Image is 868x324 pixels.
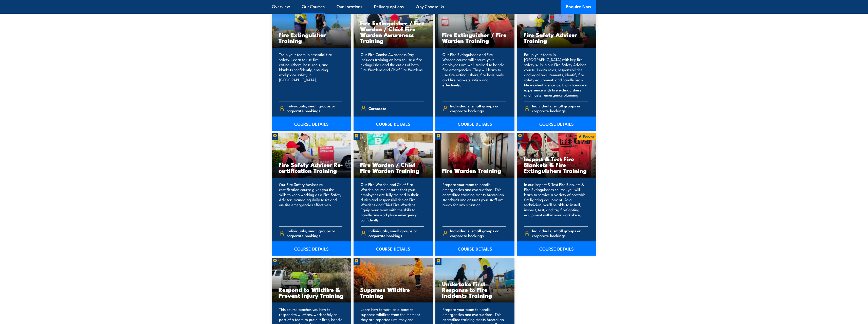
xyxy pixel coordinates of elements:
[361,52,424,98] p: Our Fire Combo Awareness Day includes training on how to use a fire extinguisher and the duties o...
[279,287,345,298] h3: Respond to Wildfire & Prevent Injury Training
[450,228,506,238] span: Individuals, small groups or corporate bookings
[442,167,508,173] h3: Fire Warden Training
[354,241,433,256] a: COURSE DETAILS
[354,117,433,131] a: COURSE DETAILS
[450,103,506,113] span: Individuals, small groups or corporate bookings
[360,20,426,43] h3: Fire Extinguisher / Fire Warden / Chief Fire Warden Awareness Training
[279,182,343,222] p: Our Fire Safety Adviser re-certification course gives you the skills to keep working as a Fire Sa...
[517,117,596,131] a: COURSE DETAILS
[279,162,345,173] h3: Fire Safety Adviser Re-certification Training
[435,117,515,131] a: COURSE DETAILS
[368,104,386,112] span: Corporate
[532,228,588,238] span: Individuals, small groups or corporate bookings
[368,228,424,238] span: Individuals, small groups or corporate bookings
[272,241,351,256] a: COURSE DETAILS
[532,103,588,113] span: Individuals, small groups or corporate bookings
[361,182,424,222] p: Our Fire Warden and Chief Fire Warden course ensures that your employees are fully trained in the...
[524,156,590,173] h3: Inspect & Test Fire Blankets & Fire Extinguishers Training
[360,287,426,298] h3: Suppress Wildfire Training
[442,32,508,43] h3: Fire Extinguisher / Fire Warden Training
[360,162,426,173] h3: Fire Warden / Chief Fire Warden Training
[279,52,343,98] p: Train your team in essential fire safety. Learn to use fire extinguishers, hose reels, and blanke...
[517,241,596,256] a: COURSE DETAILS
[442,52,506,98] p: Our Fire Extinguisher and Fire Warden course will ensure your employees are well-trained to handl...
[524,182,588,222] p: In our Inspect & Test Fire Blankets & Fire Extinguishers course, you will learn to service a vari...
[287,228,342,238] span: Individuals, small groups or corporate bookings
[442,281,508,298] h3: Undertake First Response to Fire Incidents Training
[279,32,345,43] h3: Fire Extinguisher Training
[287,103,342,113] span: Individuals, small groups or corporate bookings
[272,117,351,131] a: COURSE DETAILS
[442,182,506,222] p: Prepare your team to handle emergencies and evacuations. This accredited training meets Australia...
[524,32,590,43] h3: Fire Safety Adviser Training
[435,241,515,256] a: COURSE DETAILS
[524,52,588,98] p: Equip your team in [GEOGRAPHIC_DATA] with key fire safety skills in our Fire Safety Adviser cours...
